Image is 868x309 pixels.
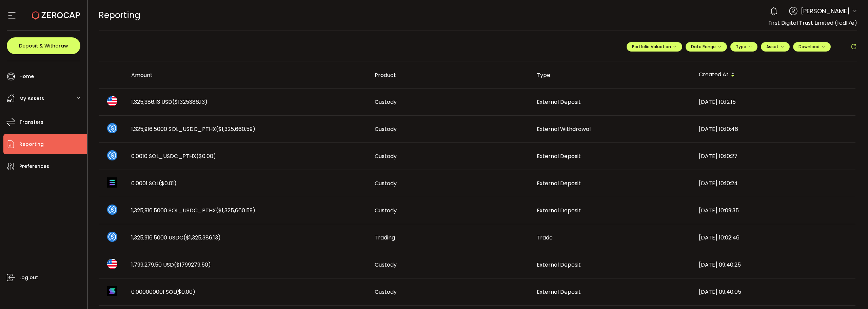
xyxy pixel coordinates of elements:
div: [DATE] 10:10:46 [693,125,855,133]
button: Type [730,42,757,52]
span: ($1,325,660.59) [216,125,255,133]
span: 0.000000001 SOL [131,288,195,296]
div: [DATE] 10:09:35 [693,207,855,214]
div: [DATE] 10:10:27 [693,152,855,160]
button: Deposit & Withdraw [7,37,80,54]
div: [DATE] 09:40:25 [693,261,855,269]
img: sol_portfolio.png [107,286,117,296]
img: usdc_portfolio.svg [107,232,117,242]
span: 1,799,279.50 USD [131,261,211,269]
div: Product [369,71,531,79]
div: [DATE] 10:10:24 [693,179,855,187]
span: Custody [375,288,397,296]
img: usd_portfolio.svg [107,96,117,106]
span: Trading [375,234,395,242]
span: Deposit & Withdraw [19,43,68,48]
span: ($1325386.13) [172,98,208,106]
span: ($1799279.50) [174,261,211,269]
div: [DATE] 09:40:05 [693,288,855,296]
span: My Assets [19,94,44,103]
span: 0.0010 SOL_USDC_PTHX [131,152,216,160]
span: Trade [537,234,553,242]
span: External Deposit [537,152,581,160]
span: ($0.00) [196,152,216,160]
span: External Deposit [537,179,581,187]
div: Amount [126,71,369,79]
span: 1,325,916.5000 USDC [131,234,221,242]
img: sol_usdc_pthx_portfolio.png [107,150,117,160]
span: ($0.00) [176,288,195,296]
span: External Deposit [537,288,581,296]
span: Custody [375,98,397,106]
span: Reporting [99,9,140,21]
span: External Deposit [537,207,581,214]
span: Custody [375,152,397,160]
span: 1,325,916.5000 SOL_USDC_PTHX [131,125,255,133]
span: Asset [766,44,778,50]
div: [DATE] 10:12:15 [693,98,855,106]
iframe: Chat Widget [834,276,868,309]
span: 1,325,386.13 USD [131,98,208,106]
img: sol_usdc_pthx_portfolio.png [107,205,117,215]
span: Preferences [19,161,49,171]
img: sol_portfolio.png [107,177,117,188]
span: Custody [375,179,397,187]
span: Transfers [19,117,43,127]
div: Created At [693,69,855,81]
span: Log out [19,273,38,283]
span: Custody [375,125,397,133]
span: External Deposit [537,261,581,269]
button: Portfolio Valuation [627,42,682,52]
span: Home [19,72,34,81]
span: External Deposit [537,98,581,106]
span: ($1,325,386.13) [183,234,221,242]
span: Type [736,44,752,50]
span: Download [798,44,825,50]
img: sol_usdc_pthx_portfolio.png [107,123,117,133]
div: Type [531,71,693,79]
span: Portfolio Valuation [632,44,677,50]
button: Date Range [686,42,727,52]
button: Download [793,42,831,52]
span: Date Range [691,44,722,50]
span: ($1,325,660.59) [216,207,255,214]
span: [PERSON_NAME] [801,6,850,16]
span: External Withdrawal [537,125,591,133]
span: First Digital Trust Limited (fcd17e) [768,19,857,27]
span: ($0.01) [159,179,177,187]
div: [DATE] 10:02:46 [693,234,855,242]
span: Custody [375,207,397,214]
span: Reporting [19,139,44,149]
button: Asset [761,42,790,52]
span: 1,325,916.5000 SOL_USDC_PTHX [131,207,255,214]
img: usd_portfolio.svg [107,259,117,269]
span: 0.0001 SOL [131,179,177,187]
span: Custody [375,261,397,269]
